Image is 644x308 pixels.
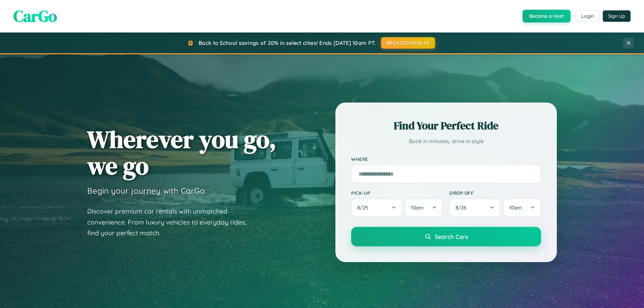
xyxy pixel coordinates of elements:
h2: Find Your Perfect Ride [351,118,541,133]
span: 8 / 25 [357,204,371,211]
label: Drop-off [449,190,541,196]
button: 8/25 [351,198,402,217]
button: 10am [405,198,443,217]
button: Search Cars [351,227,541,246]
button: Become a Host [523,10,571,22]
button: 8/26 [449,198,500,217]
span: Back to School savings of 20% in select cities! Ends [DATE] 10am PT. [199,40,376,46]
label: Pick-up [351,190,443,196]
span: 10am [411,204,424,211]
span: 8 / 26 [455,204,470,211]
button: Login [576,10,599,22]
span: CarGo [13,5,57,27]
h3: Begin your journey with CarGo [87,186,205,196]
span: Search Cars [435,233,468,240]
span: 10am [509,204,522,211]
p: Book in minutes, drive in style [351,136,541,146]
label: Where [351,156,541,162]
button: Sign Up [603,10,631,22]
p: Discover premium car rentals with unmatched convenience. From luxury vehicles to everyday rides, ... [87,206,255,239]
button: BACK2SCHOOL20 [381,37,435,49]
h1: Wherever you go, we go [87,126,276,179]
button: 10am [503,198,541,217]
